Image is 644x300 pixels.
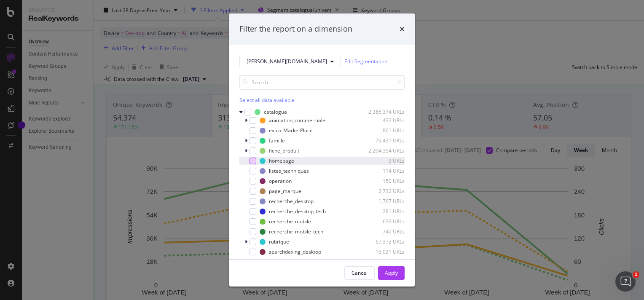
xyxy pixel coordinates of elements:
[269,167,309,174] div: listes_techniques
[363,117,405,124] div: 432 URLs
[344,57,387,66] a: Edit Segmentation
[363,177,405,185] div: 150 URLs
[264,108,287,115] div: catalogue
[269,238,289,245] div: rubrique
[363,208,405,215] div: 281 URLs
[363,127,405,134] div: 861 URLs
[247,58,327,65] span: darty.com
[269,117,325,124] div: animation_commerciale
[269,248,321,255] div: searchdexing_desktop
[239,96,405,104] div: Select all data available
[363,248,405,255] div: 16,031 URLs
[363,108,405,115] div: 2,385,374 URLs
[363,187,405,195] div: 2,732 URLs
[363,238,405,245] div: 67,372 URLs
[400,24,405,35] div: times
[385,269,398,276] div: Apply
[269,187,301,195] div: page_marque
[363,228,405,235] div: 740 URLs
[363,137,405,144] div: 76,431 URLs
[269,208,326,215] div: recherche_desktop_tech
[378,266,405,280] button: Apply
[239,55,341,68] button: [PERSON_NAME][DOMAIN_NAME]
[269,147,299,154] div: fiche_produit
[633,271,639,278] span: 1
[239,75,405,90] input: Search
[363,218,405,225] div: 639 URLs
[269,137,285,144] div: famille
[363,258,405,265] div: 7,023 URLs
[269,198,314,205] div: recherche_desktop
[363,157,405,164] div: 3 URLs
[269,157,294,164] div: homepage
[269,127,313,134] div: extra_MarketPlace
[239,24,352,35] div: Filter the report on a dimension
[269,258,319,265] div: searchdexing_mobile
[269,218,311,225] div: recherche_mobile
[363,167,405,174] div: 114 URLs
[352,269,368,276] div: Cancel
[269,177,292,185] div: operation
[269,228,323,235] div: recherche_mobile_tech
[363,147,405,154] div: 2,204,354 URLs
[615,271,636,292] iframe: Intercom live chat
[229,13,415,287] div: modal
[363,198,405,205] div: 1,767 URLs
[344,266,375,280] button: Cancel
